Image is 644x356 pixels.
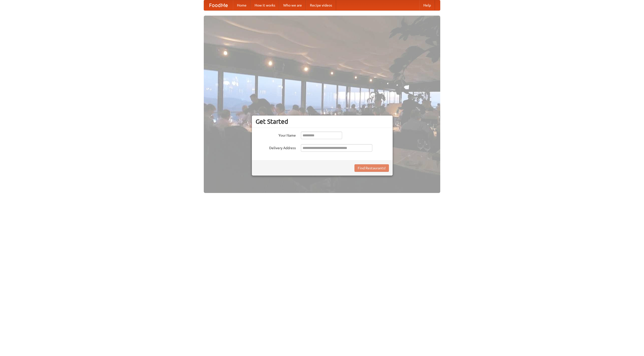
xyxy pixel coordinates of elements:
button: Find Restaurants! [354,164,389,172]
a: Home [233,0,251,10]
h3: Get Started [256,118,389,125]
a: FoodMe [204,0,233,10]
label: Delivery Address [256,144,296,150]
a: How it works [251,0,279,10]
label: Your Name [256,132,296,138]
a: Who we are [279,0,306,10]
a: Help [419,0,435,10]
a: Recipe videos [306,0,336,10]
